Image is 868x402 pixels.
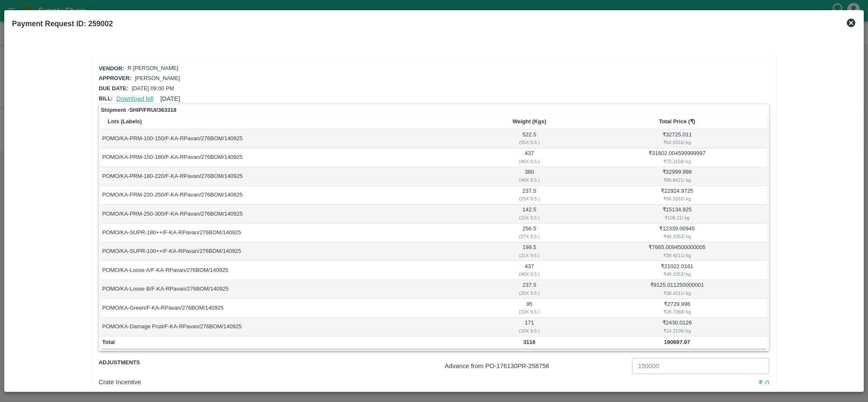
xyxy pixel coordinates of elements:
[587,299,768,317] td: ₹ 2729.996
[472,129,587,148] td: 522.5
[472,205,587,223] td: 142.5
[587,148,768,167] td: ₹ 31602.004599999997
[513,118,546,125] b: Weight (Kgs)
[664,339,690,345] b: 190697.97
[588,308,766,316] div: ₹ 28.7368 / kg
[587,186,768,205] td: ₹ 22924.9725
[99,85,128,91] span: Due date:
[472,261,587,280] td: 437
[101,205,472,223] td: POMO/KA-PRM-250-300/F-KA-RPavan/276BOM/140925
[99,358,211,368] span: Adjustments
[587,205,768,223] td: ₹ 15134.925
[587,167,768,186] td: ₹ 32999.998
[523,339,535,345] b: 3116
[101,106,176,114] strong: Shipment - SHIP/FRUI/363318
[588,289,766,297] div: ₹ 38.4211 / kg
[472,280,587,299] td: 237.5
[587,280,768,299] td: ₹ 9125.011250000001
[473,176,585,184] div: ( 40 X 9.5 )
[473,214,585,222] div: ( 15 X 9.5 )
[108,118,142,125] b: Lots (Labels)
[473,327,585,335] div: ( 18 X 9.5 )
[588,252,766,259] div: ₹ 38.4211 / kg
[588,233,766,240] div: ₹ 48.1053 / kg
[132,85,174,93] p: [DATE] 09:00 PM
[588,158,766,165] div: ₹ 72.3158 / kg
[472,318,587,336] td: 171
[99,377,546,387] p: Crate Incentive
[659,118,695,125] b: Total Price (₹)
[587,129,768,148] td: ₹ 32725.011
[473,270,585,278] div: ( 46 X 9.5 )
[587,318,768,336] td: ₹ 2430.0126
[101,224,472,242] td: POMO/KA-SUPR-180++/F-KA-RPavan/276BOM/140925
[101,242,472,261] td: POMO/KA-SUPR-100++/F-KA-RPavan/276BOM/140925
[546,377,769,389] h6: ₹ 0
[472,167,587,186] td: 380
[472,148,587,167] td: 437
[472,242,587,261] td: 199.5
[632,358,769,374] input: Advance
[445,361,629,371] p: Advance from PO- 176130 PR- 258756
[472,299,587,317] td: 95
[473,289,585,297] div: ( 25 X 9.5 )
[588,195,766,202] div: ₹ 96.5262 / kg
[472,224,587,242] td: 256.5
[99,65,124,72] span: Vendor:
[588,139,766,146] div: ₹ 62.6316 / kg
[135,75,180,83] p: [PERSON_NAME]
[473,233,585,240] div: ( 27 X 9.5 )
[101,129,472,148] td: POMO/KA-PRM-100-150/F-KA-RPavan/276BOM/140925
[587,261,768,280] td: ₹ 21022.0161
[588,176,766,184] div: ₹ 86.8421 / kg
[12,19,113,28] b: Payment Request ID: 259002
[101,280,472,299] td: POMO/KA-Loose B/F-KA-RPavan/276BOM/140925
[101,186,472,205] td: POMO/KA-PRM-220-250/F-KA-RPavan/276BOM/140925
[128,64,178,72] p: R [PERSON_NAME]
[472,186,587,205] td: 237.5
[473,308,585,316] div: ( 10 X 9.5 )
[473,195,585,202] div: ( 25 X 9.5 )
[587,242,768,261] td: ₹ 7665.0094500000005
[101,318,472,336] td: POMO/KA-Damage Fruit/F-KA-RPavan/276BOM/140925
[99,75,131,81] span: Approver:
[588,270,766,278] div: ₹ 48.1053 / kg
[160,95,180,102] span: [DATE]
[473,252,585,259] div: ( 21 X 9.5 )
[102,339,115,345] b: Total
[101,148,472,167] td: POMO/KA-PRM-150-180/F-KA-RPavan/276BOM/140925
[101,299,472,317] td: POMO/KA-Green/F-KA-RPavan/276BOM/140925
[101,261,472,280] td: POMO/KA-Loose A/F-KA-RPavan/276BOM/140925
[588,214,766,222] div: ₹ 106.21 / kg
[587,224,768,242] td: ₹ 12339.00945
[473,158,585,165] div: ( 46 X 9.5 )
[99,95,113,102] span: Bill:
[588,327,766,335] div: ₹ 14.2106 / kg
[473,139,585,146] div: ( 55 X 9.5 )
[101,167,472,186] td: POMO/KA-PRM-180-220/F-KA-RPavan/276BOM/140925
[116,95,153,102] a: Download bill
